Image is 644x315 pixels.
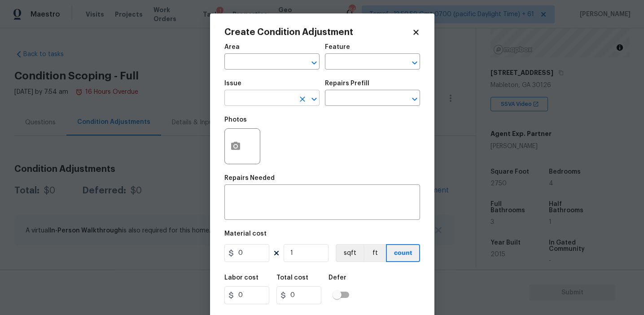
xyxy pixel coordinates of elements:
h5: Area [224,44,240,50]
h5: Labor cost [224,275,258,281]
h2: Create Condition Adjustment [224,28,412,37]
button: count [386,244,420,262]
button: Open [308,93,320,105]
button: ft [364,244,386,262]
button: Open [408,93,421,105]
button: Clear [296,93,309,105]
button: Open [408,57,421,69]
h5: Repairs Prefill [325,80,369,87]
h5: Issue [224,80,241,87]
h5: Repairs Needed [224,175,275,181]
h5: Photos [224,117,247,123]
button: Open [308,57,320,69]
h5: Defer [329,275,346,281]
h5: Total cost [276,275,308,281]
h5: Feature [325,44,350,50]
button: sqft [336,244,364,262]
h5: Material cost [224,231,267,237]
